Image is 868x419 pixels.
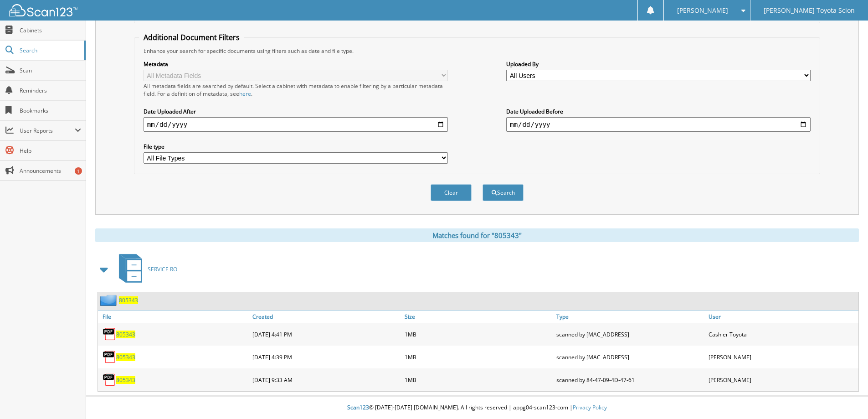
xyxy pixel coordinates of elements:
span: SERVICE RO [148,265,177,273]
img: folder2.png [100,295,119,306]
div: scanned by [MAC_ADDRESS] [554,348,706,366]
span: Announcements [20,167,81,175]
div: Matches found for "805343" [95,228,859,242]
label: File type [144,143,448,150]
span: Cabinets [20,26,81,34]
div: All metadata fields are searched by default. Select a cabinet with metadata to enable filtering b... [144,82,448,98]
a: Privacy Policy [573,403,607,411]
a: SERVICE RO [113,251,177,287]
legend: Additional Document Filters [139,32,244,42]
a: here [239,90,251,98]
a: Size [402,310,555,323]
a: User [706,310,858,323]
a: 805343 [116,331,135,338]
div: [DATE] 4:41 PM [250,325,402,343]
span: [PERSON_NAME] Toyota Scion [764,8,855,13]
span: Scan123 [347,403,369,411]
button: Clear [431,184,472,201]
span: Reminders [20,87,81,94]
div: 1 [75,167,82,175]
img: PDF.png [103,373,116,387]
a: 805343 [116,353,135,361]
img: scan123-logo-white.svg [9,4,77,16]
label: Metadata [144,60,448,68]
input: start [144,117,448,132]
div: Cashier Toyota [706,325,858,343]
span: Search [20,47,80,54]
span: [PERSON_NAME] [677,8,728,13]
span: User Reports [20,127,75,134]
span: Help [20,147,81,155]
div: [DATE] 4:39 PM [250,348,402,366]
img: PDF.png [103,350,116,364]
a: Type [554,310,706,323]
div: [PERSON_NAME] [706,348,858,366]
div: [DATE] 9:33 AM [250,371,402,389]
input: end [506,117,811,132]
div: scanned by [MAC_ADDRESS] [554,325,706,343]
label: Date Uploaded After [144,108,448,115]
iframe: Chat Widget [822,375,868,419]
a: 805343 [119,296,138,304]
label: Uploaded By [506,60,811,68]
a: 805343 [116,376,135,384]
div: 1MB [402,325,555,343]
div: scanned by 84-47-09-4D-47-61 [554,371,706,389]
div: 1MB [402,371,555,389]
span: Bookmarks [20,107,81,114]
div: [PERSON_NAME] [706,371,858,389]
label: Date Uploaded Before [506,108,811,115]
div: Enhance your search for specific documents using filters such as date and file type. [139,47,815,55]
div: © [DATE]-[DATE] [DOMAIN_NAME]. All rights reserved | appg04-scan123-com | [86,397,868,419]
span: Scan [20,67,81,74]
a: File [98,310,250,323]
img: PDF.png [103,327,116,341]
a: Created [250,310,402,323]
button: Search [483,184,524,201]
div: 1MB [402,348,555,366]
